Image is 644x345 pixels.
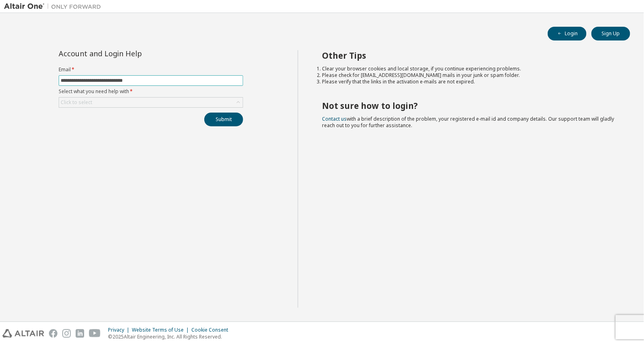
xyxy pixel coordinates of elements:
div: Website Terms of Use [132,327,191,333]
span: with a brief description of the problem, your registered e-mail id and company details. Our suppo... [322,115,614,129]
label: Select what you need help with [59,88,243,95]
button: Submit [204,113,243,126]
li: Please check for [EMAIL_ADDRESS][DOMAIN_NAME] mails in your junk or spam folder. [322,72,616,79]
div: Account and Login Help [59,50,206,57]
div: Click to select [61,99,92,106]
div: Privacy [108,327,132,333]
img: Altair One [4,2,105,11]
li: Please verify that the links in the activation e-mails are not expired. [322,79,616,85]
p: © 2025 Altair Engineering, Inc. All Rights Reserved. [108,333,233,340]
img: instagram.svg [62,329,71,338]
img: altair_logo.svg [2,329,44,338]
div: Cookie Consent [191,327,233,333]
h2: Other Tips [322,50,616,61]
button: Sign Up [591,27,630,40]
h2: Not sure how to login? [322,100,616,111]
li: Clear your browser cookies and local storage, if you continue experiencing problems. [322,66,616,72]
img: youtube.svg [89,329,101,338]
div: Click to select [59,98,243,107]
img: facebook.svg [49,329,57,338]
label: Email [59,66,243,73]
button: Login [548,27,587,40]
a: Contact us [322,115,347,122]
img: linkedin.svg [76,329,84,338]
